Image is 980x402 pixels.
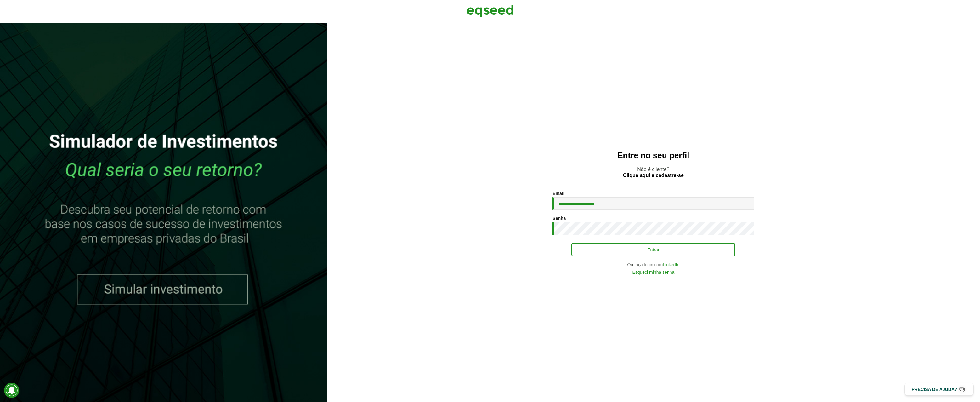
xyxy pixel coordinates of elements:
label: Email [552,191,564,196]
p: Não é cliente? [339,166,967,178]
a: Clique aqui e cadastre-se [623,173,684,178]
h2: Entre no seu perfil [339,151,967,160]
label: Senha [552,216,566,221]
button: Entrar [571,243,735,256]
a: LinkedIn [663,262,679,267]
div: Ou faça login com [552,262,754,267]
a: Esqueci minha senha [632,270,674,274]
img: EqSeed Logo [467,3,514,19]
